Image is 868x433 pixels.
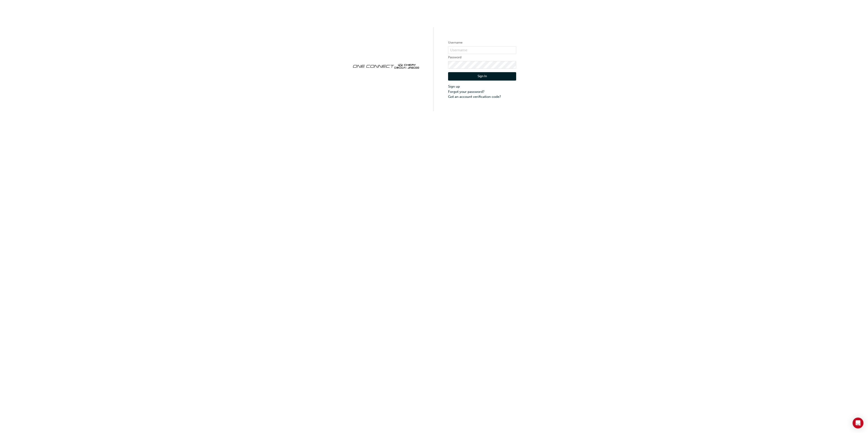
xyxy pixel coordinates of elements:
[448,46,516,54] input: Username
[448,40,516,45] label: Username
[448,94,516,99] a: Got an account verification code?
[853,418,863,428] div: Open Intercom Messenger
[448,72,516,81] button: Sign In
[448,55,516,60] label: Password
[448,89,516,94] a: Forgot your password?
[448,84,516,89] a: Sign up
[352,60,420,72] img: oneconnect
